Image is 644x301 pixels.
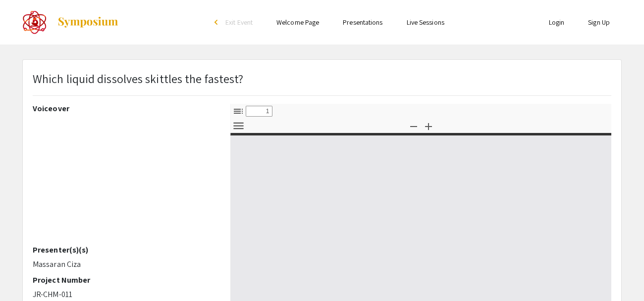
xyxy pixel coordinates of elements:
span: Exit Event [225,18,253,27]
div: arrow_back_ios [215,19,220,25]
h2: Project Number [33,275,215,285]
h2: Presenter(s)(s) [33,245,215,255]
p: Massaran Ciza [33,258,215,270]
p: JR-CHM-011 [33,289,215,301]
a: Sign Up [588,18,610,27]
a: Login [549,18,565,27]
button: Zoom In [420,119,437,133]
a: Welcome Page [276,18,319,27]
input: Page [246,106,272,117]
a: Presentations [343,18,382,27]
img: The 2022 CoorsTek Denver Metro Regional Science and Engineering Fair [22,10,47,35]
iframe: YouTube video player [33,117,215,245]
button: Toggle Sidebar [230,104,247,118]
a: The 2022 CoorsTek Denver Metro Regional Science and Engineering Fair [22,10,119,35]
a: Live Sessions [407,18,444,27]
h2: Voiceover [33,104,215,113]
button: Tools [230,119,247,133]
p: Which liquid dissolves skittles the fastest? [33,70,243,87]
img: Symposium by ForagerOne [57,16,119,28]
button: Zoom Out [405,119,422,133]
